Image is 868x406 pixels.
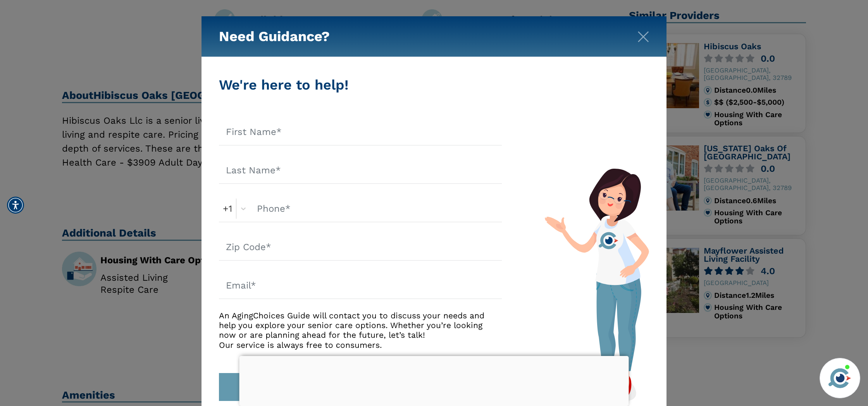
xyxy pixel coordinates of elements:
img: modal-close.svg [637,31,649,43]
div: We're here to help! [219,74,502,95]
img: avatar [827,365,853,391]
button: CONNECT ME WITH A GUIDE [219,373,502,401]
img: match-guide-form.svg [544,168,649,401]
h5: Need Guidance? [219,16,330,57]
iframe: iframe [715,247,860,353]
input: Last Name* [219,157,502,184]
input: Zip Code* [219,234,502,261]
iframe: Advertisement [239,356,629,404]
div: An AgingChoices Guide will contact you to discuss your needs and help you explore your senior car... [219,311,502,350]
input: Phone* [250,195,502,222]
input: Email* [219,272,502,299]
button: Close [637,29,649,40]
div: Accessibility Menu [7,197,24,214]
input: First Name* [219,119,502,145]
